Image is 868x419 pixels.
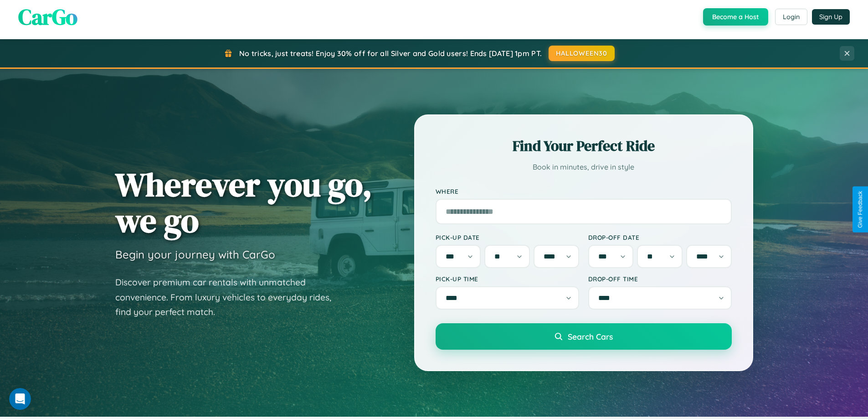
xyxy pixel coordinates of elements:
button: HALLOWEEN30 [549,46,615,61]
h1: Wherever you go, we go [115,166,372,238]
label: Drop-off Time [588,275,732,283]
button: Become a Host [703,8,768,26]
span: Search Cars [568,331,613,341]
button: Sign Up [812,9,850,25]
label: Pick-up Date [436,233,579,241]
div: Give Feedback [857,191,863,228]
label: Drop-off Date [588,233,732,241]
p: Discover premium car rentals with unmatched convenience. From luxury vehicles to everyday rides, ... [115,275,343,320]
p: Book in minutes, drive in style [436,160,732,174]
button: Search Cars [436,323,732,350]
h2: Find Your Perfect Ride [436,136,732,156]
span: No tricks, just treats! Enjoy 30% off for all Silver and Gold users! Ends [DATE] 1pm PT. [239,49,542,58]
iframe: Intercom live chat [9,388,31,410]
label: Where [436,187,732,195]
label: Pick-up Time [436,275,579,283]
button: Login [775,9,807,25]
h3: Begin your journey with CarGo [115,248,275,261]
span: CarGo [18,2,77,32]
